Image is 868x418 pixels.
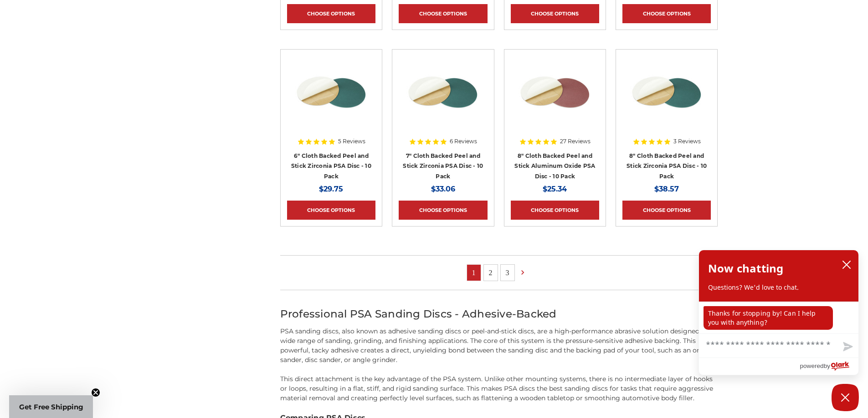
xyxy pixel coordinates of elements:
[800,360,823,372] span: powered
[91,388,100,397] button: Close teaser
[291,152,371,180] a: 6" Cloth Backed Peel and Stick Zirconia PSA Disc - 10 Pack
[630,56,703,129] img: Zirc Peel and Stick cloth backed PSA discs
[319,185,343,193] span: $29.75
[511,56,599,144] a: 8 inch Aluminum Oxide PSA Sanding Disc with Cloth Backing
[280,374,718,403] p: This direct attachment is the key advantage of the PSA system. Unlike other mounting systems, the...
[511,201,599,220] a: Choose Options
[399,4,487,23] a: Choose Options
[9,395,93,418] div: Get Free ShippingClose teaser
[399,56,487,144] a: Zirc Peel and Stick cloth backed PSA discs
[622,4,711,23] a: Choose Options
[295,56,368,129] img: Zirc Peel and Stick cloth backed PSA discs
[622,201,711,220] a: Choose Options
[514,152,595,180] a: 8" Cloth Backed Peel and Stick Aluminum Oxide PSA Disc - 10 Pack
[19,403,83,411] span: Get Free Shipping
[824,360,830,372] span: by
[654,185,679,193] span: $38.57
[832,384,859,411] button: Close Chatbox
[699,250,859,375] div: olark chatbox
[484,265,498,281] a: 2
[800,358,858,375] a: Powered by Olark
[406,56,479,129] img: Zirc Peel and Stick cloth backed PSA discs
[467,265,481,281] a: 1
[839,258,854,272] button: close chatbox
[431,185,455,193] span: $33.06
[708,283,849,292] p: Questions? We'd love to chat.
[403,152,483,180] a: 7" Cloth Backed Peel and Stick Zirconia PSA Disc - 10 Pack
[543,185,567,193] span: $25.34
[519,56,591,129] img: 8 inch Aluminum Oxide PSA Sanding Disc with Cloth Backing
[501,265,514,281] a: 3
[708,259,783,277] h2: Now chatting
[704,306,833,330] p: Thanks for stopping by! Can I help you with anything?
[287,201,375,220] a: Choose Options
[622,56,711,144] a: Zirc Peel and Stick cloth backed PSA discs
[511,4,599,23] a: Choose Options
[699,302,858,333] div: chat
[627,152,707,180] a: 8" Cloth Backed Peel and Stick Zirconia PSA Disc - 10 Pack
[399,201,487,220] a: Choose Options
[280,327,718,365] p: PSA sanding discs, also known as adhesive sanding discs or peel-and-stick discs, are a high-perfo...
[836,337,858,358] button: Send message
[287,4,375,23] a: Choose Options
[280,306,718,322] h2: Professional PSA Sanding Discs - Adhesive-Backed
[287,56,375,144] a: Zirc Peel and Stick cloth backed PSA discs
